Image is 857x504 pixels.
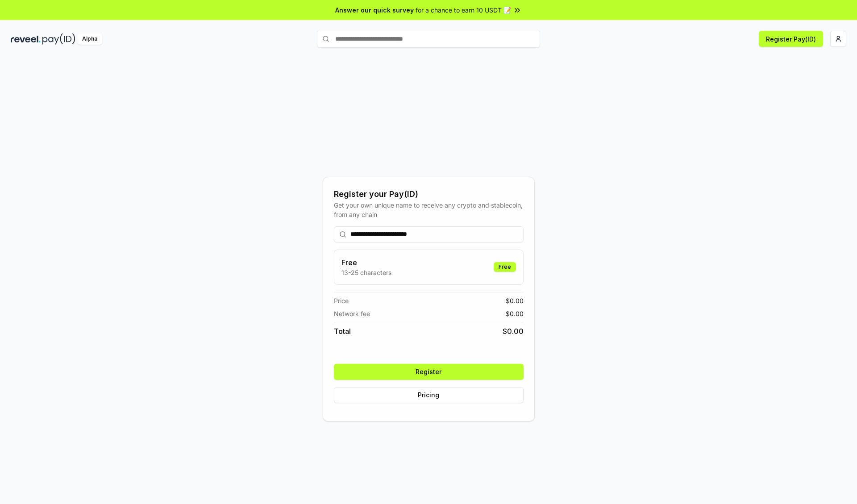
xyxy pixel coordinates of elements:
[335,5,414,15] span: Answer our quick survey
[506,296,524,305] span: $ 0.00
[506,309,524,318] span: $ 0.00
[416,5,511,15] span: for a chance to earn 10 USDT 📝
[334,326,351,337] span: Total
[759,31,823,47] button: Register Pay(ID)
[334,364,524,380] button: Register
[334,296,349,305] span: Price
[334,309,370,318] span: Network fee
[341,268,391,277] p: 13-25 characters
[334,188,524,200] div: Register your Pay(ID)
[503,326,524,337] span: $ 0.00
[494,262,516,272] div: Free
[334,200,524,219] div: Get your own unique name to receive any crypto and stablecoin, from any chain
[77,33,102,45] div: Alpha
[11,33,41,45] img: reveel_dark
[341,257,391,268] h3: Free
[42,33,75,45] img: pay_id
[334,387,524,403] button: Pricing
